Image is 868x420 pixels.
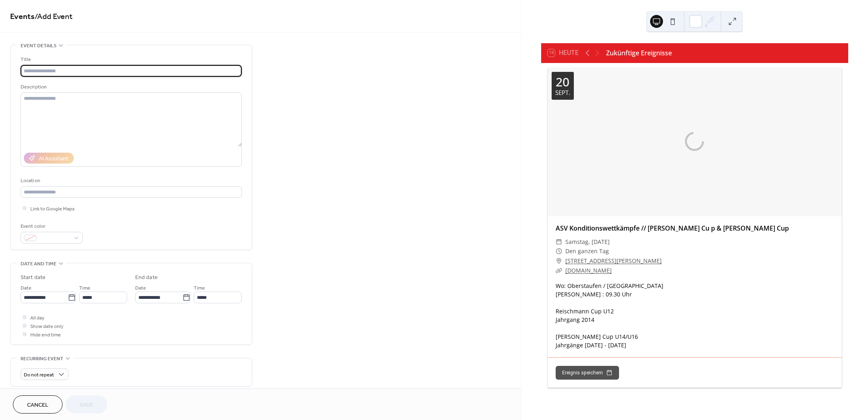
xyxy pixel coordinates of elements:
[79,284,90,292] span: Time
[30,322,63,331] span: Show date only
[27,401,48,409] span: Cancel
[21,260,56,268] span: Date and time
[194,284,205,292] span: Time
[556,76,569,88] div: 20
[21,176,240,185] div: Location
[556,266,562,275] div: ​
[21,284,31,292] span: Date
[606,48,672,58] div: Zukünftige Ereignisse
[565,267,612,274] a: [DOMAIN_NAME]
[21,222,81,231] div: Event color
[21,273,46,282] div: Start date
[548,281,842,349] div: Wo: Oberstaufen / [GEOGRAPHIC_DATA] [PERSON_NAME] : 09.30 Uhr Reischmann Cup U12 Jahrgang 2014 [P...
[30,331,61,339] span: Hide end time
[35,9,73,25] span: / Add Event
[556,237,562,247] div: ​
[556,256,562,266] div: ​
[24,370,54,380] span: Do not repeat
[30,205,75,213] span: Link to Google Maps
[135,273,158,282] div: End date
[30,314,44,322] span: All day
[21,83,240,91] div: Description
[555,90,570,96] div: Sept.
[556,246,562,256] div: ​
[10,9,35,25] a: Events
[565,246,609,256] span: Den ganzen Tag
[21,55,240,64] div: Title
[13,395,63,414] button: Cancel
[135,284,146,292] span: Date
[556,224,789,233] a: ASV Konditionswettkämpfe // [PERSON_NAME] Cu p & [PERSON_NAME] Cup
[21,42,56,50] span: Event details
[556,366,619,380] button: Ereignis speichern
[21,355,63,363] span: Recurring event
[565,256,662,266] a: [STREET_ADDRESS][PERSON_NAME]
[565,237,610,247] span: Samstag, [DATE]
